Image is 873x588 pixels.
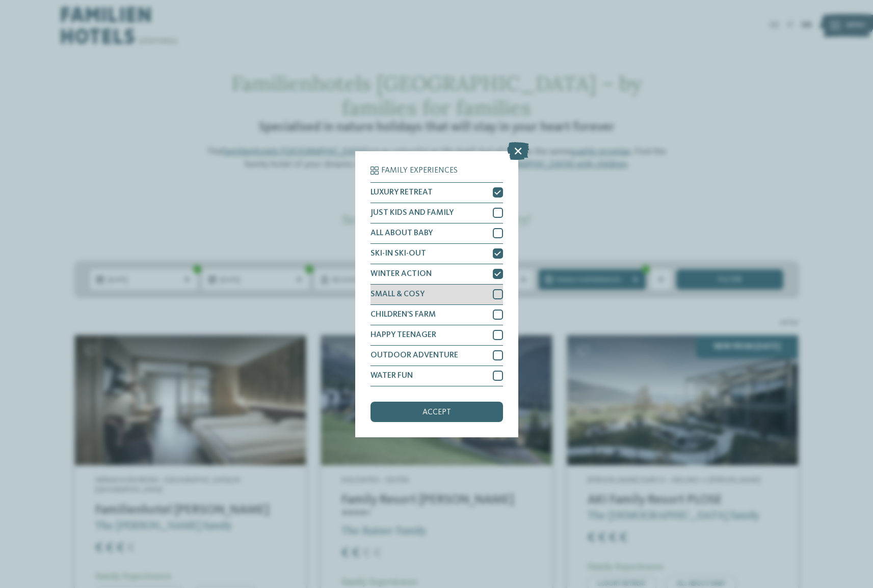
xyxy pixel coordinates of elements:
span: WINTER ACTION [371,270,432,278]
span: HAPPY TEENAGER [371,331,436,339]
span: ALL ABOUT BABY [371,229,433,237]
span: Family Experiences [381,166,458,175]
span: JUST KIDS AND FAMILY [371,209,454,217]
span: LUXURY RETREAT [371,188,433,197]
span: accept [422,408,451,416]
span: OUTDOOR ADVENTURE [371,351,458,359]
span: WATER FUN [371,372,413,380]
span: CHILDREN’S FARM [371,311,436,319]
span: SMALL & COSY [371,290,425,298]
span: SKI-IN SKI-OUT [371,249,426,258]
